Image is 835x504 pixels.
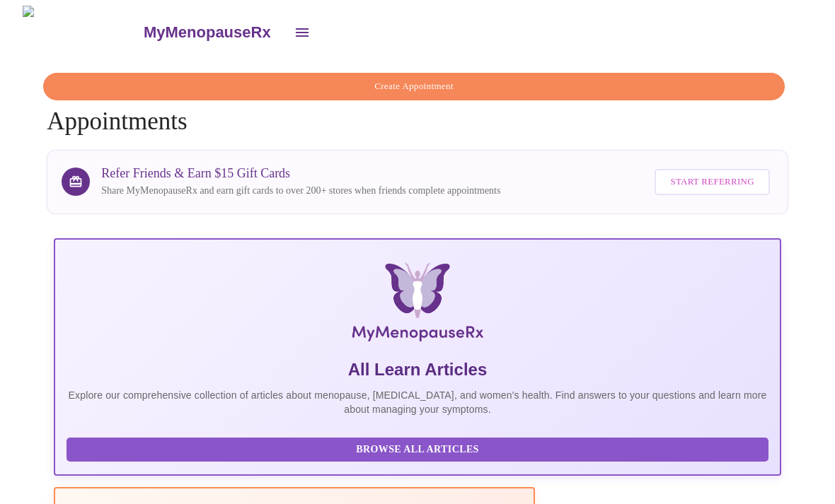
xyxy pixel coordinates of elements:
[655,169,769,195] button: Start Referring
[43,73,785,100] button: Create Appointment
[176,262,660,347] img: MyMenopauseRx Logo
[101,184,500,198] p: Share MyMenopauseRx and earn gift cards to over 200+ stores when friends complete appointments
[67,358,768,381] h5: All Learn Articles
[285,16,319,49] button: open drawer
[651,162,773,202] a: Start Referring
[670,174,754,190] span: Start Referring
[101,166,500,181] h3: Refer Friends & Earn $15 Gift Cards
[142,8,284,57] a: MyMenopauseRx
[144,23,271,42] h3: MyMenopauseRx
[59,78,768,95] span: Create Appointment
[23,6,142,59] img: MyMenopauseRx Logo
[67,442,772,454] a: Browse All Articles
[67,438,768,462] button: Browse All Articles
[67,388,768,416] p: Explore our comprehensive collection of articles about menopause, [MEDICAL_DATA], and women's hea...
[81,441,754,459] span: Browse All Articles
[47,73,788,136] h4: Appointments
